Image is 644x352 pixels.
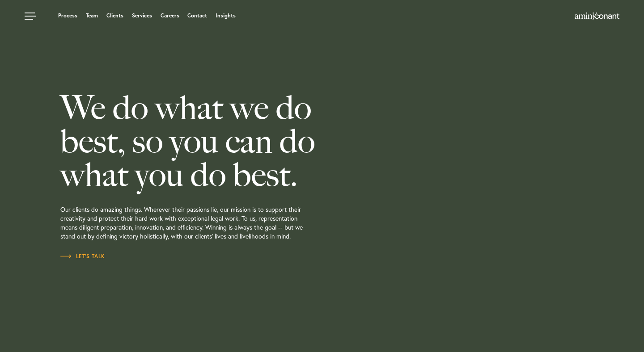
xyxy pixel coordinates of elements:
a: Insights [216,13,236,18]
span: Let’s Talk [60,254,105,259]
img: Amini & Conant [575,13,619,20]
a: Services [132,13,152,18]
h2: We do what we do best, so you can do what you do best. [60,91,369,192]
a: Let’s Talk [60,252,105,261]
p: Our clients do amazing things. Wherever their passions lie, our mission is to support their creat... [60,192,369,252]
a: Contact [187,13,207,18]
a: Clients [106,13,123,18]
a: Team [86,13,98,18]
a: Process [58,13,77,18]
a: Careers [161,13,179,18]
